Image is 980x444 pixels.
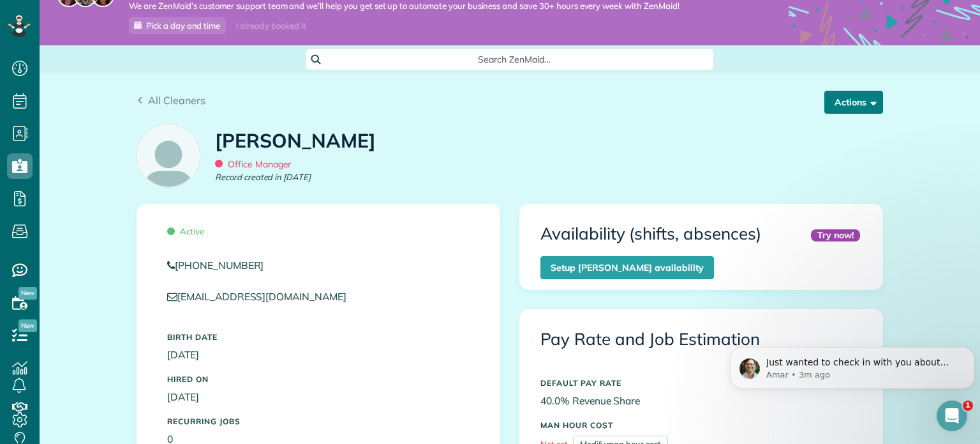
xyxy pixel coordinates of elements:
[167,333,470,341] h5: Birth Date
[725,320,980,410] iframe: Intercom notifications message
[19,287,37,300] span: New
[811,229,860,241] div: Try now!
[215,130,376,151] h1: [PERSON_NAME]
[228,18,313,34] div: I already booked it
[540,379,862,387] h5: DEFAULT PAY RATE
[167,290,359,303] a: [EMAIL_ADDRESS][DOMAIN_NAME]
[540,225,761,243] h3: Availability (shifts, absences)
[146,20,220,31] span: Pick a day and time
[540,421,862,429] h5: MAN HOUR COST
[167,375,470,383] h5: Hired On
[167,226,204,236] span: Active
[540,330,862,349] h3: Pay Rate and Job Estimation
[137,93,205,108] a: All Cleaners
[540,394,862,408] p: 40.0% Revenue Share
[937,401,967,431] iframe: Intercom live chat
[963,401,973,411] span: 1
[129,17,226,34] a: Pick a day and time
[824,91,883,114] button: Actions
[167,348,470,362] p: [DATE]
[167,417,470,425] h5: Recurring Jobs
[137,125,200,187] img: employee_icon-c2f8239691d896a72cdd9dc41cfb7b06f9d69bdd837a2ad469be8ff06ab05b5f.png
[540,256,714,279] a: Setup [PERSON_NAME] availability
[167,390,470,404] p: [DATE]
[215,158,291,170] span: Office Manager
[215,171,311,183] em: Record created in [DATE]
[148,94,205,107] span: All Cleaners
[19,319,37,332] span: New
[129,1,679,11] span: We are ZenMaid’s customer support team and we’ll help you get set up to automate your business an...
[167,258,470,273] a: [PHONE_NUMBER]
